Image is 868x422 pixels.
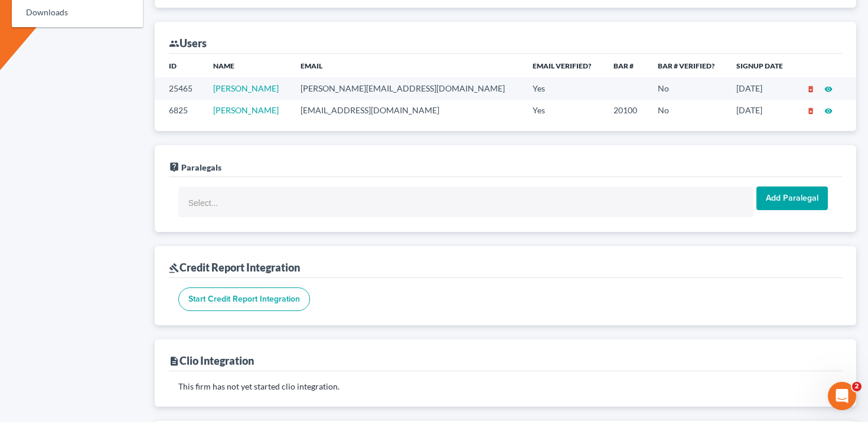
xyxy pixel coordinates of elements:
th: Bar # [604,54,648,77]
a: delete_forever [807,105,815,115]
td: No [648,100,727,122]
td: [EMAIL_ADDRESS][DOMAIN_NAME] [291,100,523,122]
td: [DATE] [727,100,795,122]
p: This firm has not yet started clio integration. [178,381,833,392]
th: Bar # Verified? [648,54,727,77]
span: 2 [852,382,862,391]
i: gavel [169,263,180,273]
span: Paralegals [181,162,221,172]
a: [PERSON_NAME] [213,83,279,93]
td: [DATE] [727,77,795,99]
div: Clio Integration [169,354,254,368]
a: visibility [824,105,833,115]
i: delete_forever [807,85,815,93]
td: Yes [523,100,603,122]
i: delete_forever [807,107,815,115]
i: live_help [169,162,180,172]
th: ID [155,54,204,77]
div: Users [169,36,207,50]
th: Name [204,54,292,77]
th: Email Verified? [523,54,603,77]
td: [PERSON_NAME][EMAIL_ADDRESS][DOMAIN_NAME] [291,77,523,99]
input: Add Paralegal [756,187,828,210]
i: visibility [824,107,833,115]
div: Credit Report Integration [169,260,300,274]
td: No [648,77,727,99]
a: delete_forever [807,83,815,93]
i: visibility [824,85,833,93]
td: Yes [523,77,603,99]
td: 20100 [604,100,648,122]
i: group [169,38,180,49]
a: [PERSON_NAME] [213,105,279,115]
td: 25465 [155,77,204,99]
td: 6825 [155,100,204,122]
a: visibility [824,83,833,93]
iframe: Intercom live chat [828,382,856,410]
th: Signup Date [727,54,795,77]
i: description [169,356,180,367]
th: Email [291,54,523,77]
input: Start Credit Report Integration [178,287,310,311]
